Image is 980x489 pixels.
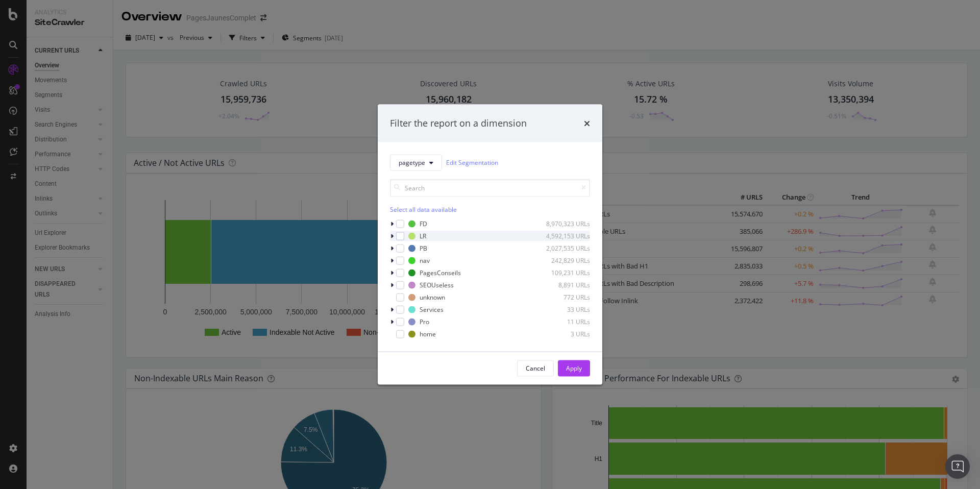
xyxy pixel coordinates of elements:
div: modal [378,105,602,385]
div: 242,829 URLs [540,256,590,265]
span: pagetype [399,158,425,167]
div: 8,970,323 URLs [540,219,590,228]
div: 2,027,535 URLs [540,244,590,253]
div: LR [420,232,426,240]
div: unknown [420,293,445,302]
div: 4,592,153 URLs [540,232,590,240]
div: PB [420,244,427,253]
div: 11 URLs [540,317,590,326]
div: times [584,117,590,130]
div: SEOUseless [420,281,454,289]
div: home [420,330,436,338]
div: 772 URLs [540,293,590,302]
button: Cancel [517,360,554,376]
input: Search [390,179,590,197]
div: Filter the report on a dimension [390,117,527,130]
div: 3 URLs [540,330,590,338]
div: 8,891 URLs [540,281,590,289]
div: Apply [566,364,582,373]
div: Open Intercom Messenger [945,454,970,479]
div: Select all data available [390,205,590,213]
div: Services [420,305,444,314]
a: Edit Segmentation [446,157,498,168]
div: nav [420,256,430,265]
div: Cancel [526,364,545,373]
div: PagesConseils [420,268,461,277]
div: 109,231 URLs [540,268,590,277]
div: FD [420,219,427,228]
button: Apply [558,360,590,376]
div: 33 URLs [540,305,590,314]
div: Pro [420,317,429,326]
button: pagetype [390,154,442,170]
